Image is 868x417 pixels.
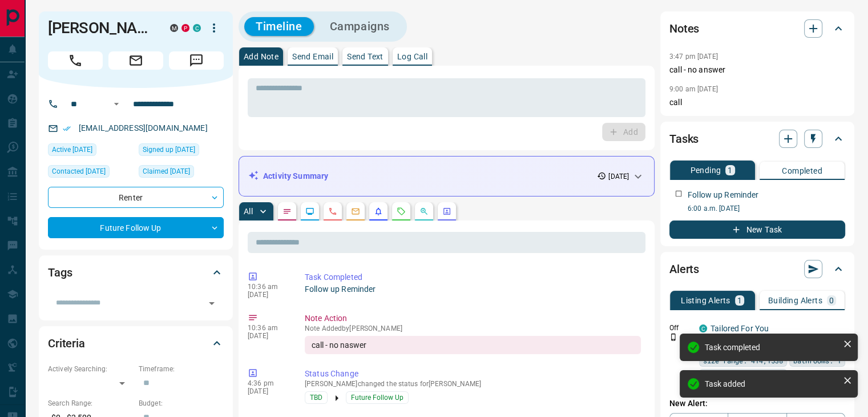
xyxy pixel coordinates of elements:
[737,296,742,304] p: 1
[374,207,383,216] svg: Listing Alerts
[181,24,189,32] div: property.ca
[782,167,822,175] p: Completed
[351,207,360,216] svg: Emails
[48,334,85,352] h2: Criteria
[48,187,224,208] div: Renter
[248,291,288,299] p: [DATE]
[669,53,718,61] p: 3:47 pm [DATE]
[669,323,692,333] p: Off
[48,143,133,159] div: Thu Jul 31 2025
[108,51,163,70] span: Email
[690,166,721,174] p: Pending
[347,53,383,61] p: Send Text
[669,97,845,109] p: call
[139,165,224,181] div: Fri Aug 01 2025
[669,255,845,283] div: Alerts
[139,398,224,408] p: Budget:
[79,123,208,133] a: [EMAIL_ADDRESS][DOMAIN_NAME]
[139,143,224,159] div: Sun Dec 19 2021
[688,189,758,201] p: Follow up Reminder
[248,324,288,332] p: 10:36 am
[305,368,641,380] p: Status Change
[48,263,72,282] h2: Tags
[669,130,699,148] h2: Tasks
[143,166,190,177] span: Claimed [DATE]
[305,207,314,216] svg: Lead Browsing Activity
[768,296,822,304] p: Building Alerts
[397,207,406,216] svg: Requests
[170,24,178,32] div: mrloft.ca
[48,259,224,286] div: Tags
[244,53,278,61] p: Add Note
[52,144,92,155] span: Active [DATE]
[310,392,322,403] span: TBD
[710,324,769,333] a: Tailored For You
[204,295,220,311] button: Open
[282,207,292,216] svg: Notes
[699,324,707,332] div: condos.ca
[143,144,195,155] span: Signed up [DATE]
[248,283,288,291] p: 10:36 am
[48,364,133,374] p: Actively Searching:
[608,171,629,182] p: [DATE]
[193,24,201,32] div: condos.ca
[305,283,641,295] p: Follow up Reminder
[263,170,328,182] p: Activity Summary
[669,19,699,38] h2: Notes
[669,85,718,93] p: 9:00 am [DATE]
[52,166,106,177] span: Contacted [DATE]
[351,392,403,403] span: Future Follow Up
[705,343,838,352] div: Task completed
[48,19,153,37] h1: [PERSON_NAME]
[397,53,427,61] p: Log Call
[442,207,451,216] svg: Agent Actions
[669,125,845,153] div: Tasks
[110,97,123,111] button: Open
[681,296,730,304] p: Listing Alerts
[169,51,224,70] span: Message
[705,379,838,388] div: Task added
[829,296,834,304] p: 0
[48,217,224,238] div: Future Follow Up
[669,398,845,410] p: New Alert:
[48,165,133,181] div: Fri Aug 01 2025
[669,15,845,42] div: Notes
[48,51,103,70] span: Call
[305,336,641,354] div: call - no naswer
[419,207,429,216] svg: Opportunities
[48,398,133,408] p: Search Range:
[328,207,337,216] svg: Calls
[305,312,641,324] p: Note Action
[669,333,677,341] svg: Push Notification Only
[318,17,401,36] button: Campaigns
[305,271,641,283] p: Task Completed
[248,379,288,387] p: 4:36 pm
[305,324,641,332] p: Note Added by [PERSON_NAME]
[688,203,845,214] p: 6:00 a.m. [DATE]
[244,17,314,36] button: Timeline
[63,125,71,133] svg: Email Verified
[669,260,699,278] h2: Alerts
[248,332,288,340] p: [DATE]
[48,330,224,357] div: Criteria
[244,207,253,215] p: All
[248,166,645,187] div: Activity Summary[DATE]
[305,380,641,388] p: [PERSON_NAME] changed the status for [PERSON_NAME]
[669,220,845,239] button: New Task
[669,64,845,76] p: call - no answer
[248,387,288,395] p: [DATE]
[728,166,732,174] p: 1
[292,53,333,61] p: Send Email
[139,364,224,374] p: Timeframe:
